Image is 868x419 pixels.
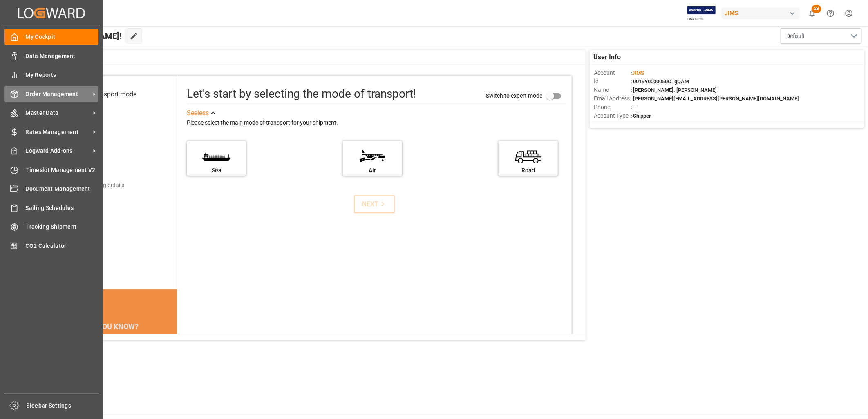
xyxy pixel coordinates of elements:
[786,32,805,40] span: Default
[594,103,631,111] span: Phone
[27,401,100,410] span: Sidebar Settings
[4,67,98,83] a: My Reports
[721,5,803,21] button: JIMS
[26,71,99,79] span: My Reports
[26,204,99,212] span: Sailing Schedules
[26,128,90,136] span: Rates Management
[362,199,387,209] div: NEXT
[594,111,631,120] span: Account Type
[631,70,644,76] span: :
[631,104,637,110] span: : —
[803,4,821,22] button: show 23 new notifications
[4,200,98,216] a: Sailing Schedules
[486,92,542,99] span: Switch to expert mode
[26,185,99,193] span: Document Management
[594,86,631,94] span: Name
[631,87,717,93] span: : [PERSON_NAME]. [PERSON_NAME]
[187,85,416,103] div: Let's start by selecting the mode of transport!
[26,109,90,117] span: Master Data
[26,52,99,60] span: Data Management
[26,90,90,98] span: Order Management
[594,94,631,103] span: Email Address
[26,223,99,231] span: Tracking Shipment
[26,166,99,174] span: Timeslot Management V2
[631,96,799,102] span: : [PERSON_NAME][EMAIL_ADDRESS][PERSON_NAME][DOMAIN_NAME]
[187,118,566,128] div: Please select the main mode of transport for your shipment.
[721,7,800,19] div: JIMS
[73,181,124,189] div: Add shipping details
[631,78,689,85] span: : 0019Y0000050OTgQAM
[34,28,122,44] span: Hello [PERSON_NAME]!
[594,77,631,86] span: Id
[503,166,554,175] div: Road
[4,29,98,45] a: My Cockpit
[191,166,242,175] div: Sea
[4,162,98,178] a: Timeslot Management V2
[354,195,395,213] button: NEXT
[812,5,821,13] span: 23
[26,33,99,41] span: My Cockpit
[687,6,716,20] img: Exertis%20JAM%20-%20Email%20Logo.jpg_1722504956.jpg
[187,108,209,118] div: See less
[780,28,862,44] button: open menu
[594,69,631,77] span: Account
[594,52,621,62] span: User Info
[631,113,651,119] span: : Shipper
[4,238,98,254] a: CO2 Calculator
[347,166,398,175] div: Air
[26,242,99,250] span: CO2 Calculator
[26,147,90,155] span: Logward Add-ons
[46,318,177,335] div: DID YOU KNOW?
[632,70,644,76] span: JIMS
[4,48,98,64] a: Data Management
[73,89,136,99] div: Select transport mode
[821,4,840,22] button: Help Center
[4,219,98,235] a: Tracking Shipment
[4,181,98,197] a: Document Management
